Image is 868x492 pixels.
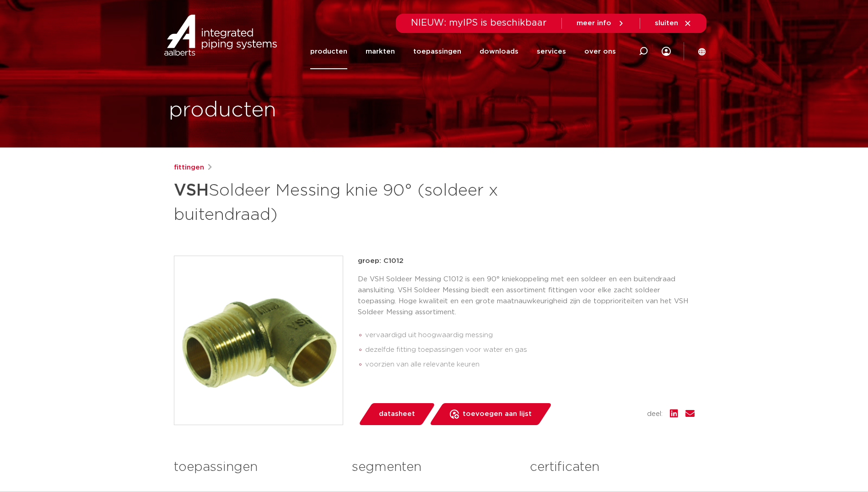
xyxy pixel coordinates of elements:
h3: certificaten [530,458,694,476]
a: meer info [577,19,625,27]
h1: producten [169,96,276,125]
strong: VSH [174,182,209,199]
a: datasheet [358,403,436,425]
a: fittingen [174,162,204,173]
span: deel: [647,409,663,420]
img: Product Image for VSH Soldeer Messing knie 90° (soldeer x buitendraad) [174,256,343,425]
span: sluiten [655,20,678,27]
h3: segmenten [352,458,516,476]
a: toepassingen [413,34,461,69]
p: groep: C1012 [358,256,695,267]
nav: Menu [310,34,616,69]
li: vervaardigd uit hoogwaardig messing [365,328,695,343]
a: producten [310,34,347,69]
a: services [537,34,566,69]
a: markten [366,34,395,69]
span: meer info [577,20,611,27]
a: downloads [480,34,518,69]
a: over ons [584,34,616,69]
a: sluiten [655,19,692,27]
h3: toepassingen [174,458,338,476]
li: dezelfde fitting toepassingen voor water en gas [365,343,695,357]
span: toevoegen aan lijst [463,407,532,421]
span: NIEUW: myIPS is beschikbaar [411,18,547,27]
p: De VSH Soldeer Messing C1012 is een 90° kniekoppeling met een soldeer en een buitendraad aansluit... [358,274,695,318]
li: voorzien van alle relevante keuren [365,357,695,372]
span: datasheet [379,407,415,421]
h1: Soldeer Messing knie 90° (soldeer x buitendraad) [174,177,518,226]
